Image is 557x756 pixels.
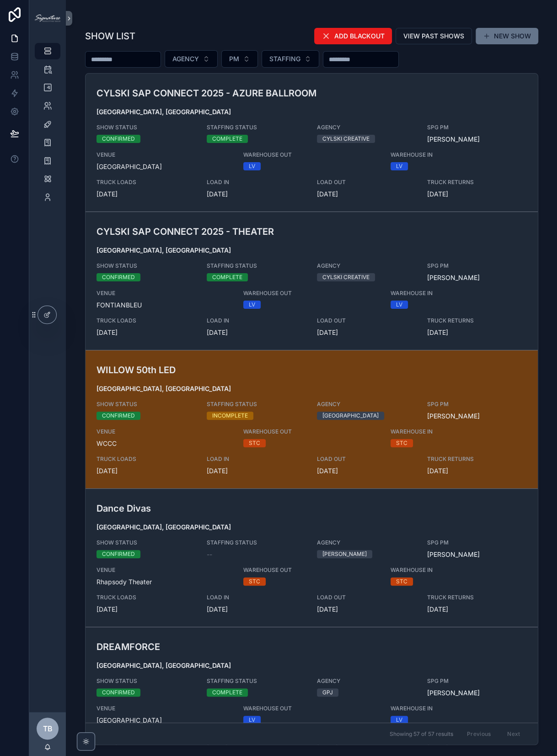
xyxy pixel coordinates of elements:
button: VIEW PAST SHOWS [396,28,472,44]
span: STAFFING STATUS [207,262,306,270]
span: WAREHOUSE IN [391,428,490,435]
span: [DATE] [207,328,306,337]
span: LOAD IN [207,179,306,186]
span: [DATE] [96,466,196,476]
span: [DATE] [96,605,196,614]
span: TRUCK RETURNS [427,594,526,601]
button: Select Button [262,50,319,68]
h3: WILLOW 50th LED [96,363,380,377]
div: INCOMPLETE [212,412,248,420]
span: [DATE] [317,328,416,337]
div: LV [396,301,402,309]
a: [PERSON_NAME] [427,688,480,698]
span: [DATE] [317,466,416,476]
span: AGENCY [317,677,416,685]
div: COMPLETE [212,135,242,143]
span: [GEOGRAPHIC_DATA] [96,716,233,725]
span: AGENCY [317,124,416,131]
div: COMPLETE [212,273,242,281]
a: Dance Divas[GEOGRAPHIC_DATA], [GEOGRAPHIC_DATA]SHOW STATUSCONFIRMEDSTAFFING STATUS--AGENCY[PERSON... [86,488,538,627]
span: FONTIANBLEU [96,301,233,310]
span: VENUE [96,705,233,712]
span: WCCC [96,439,233,448]
span: Rhapsody Theater [96,577,233,587]
span: VIEW PAST SHOWS [403,32,464,41]
span: TRUCK LOADS [96,179,196,186]
div: CYLSKI CREATIVE [322,135,370,143]
div: CONFIRMED [102,688,135,697]
span: SPG PM [427,677,526,685]
h1: SHOW LIST [85,30,135,42]
span: [DATE] [427,605,526,614]
span: [PERSON_NAME] [427,550,480,559]
span: [DATE] [96,190,196,199]
a: [PERSON_NAME] [427,412,480,421]
span: AGENCY [317,539,416,546]
span: WAREHOUSE OUT [243,428,380,435]
span: WAREHOUSE IN [391,705,490,712]
img: App logo [35,15,60,22]
span: TB [43,723,53,734]
span: LOAD IN [207,594,306,601]
div: STC [249,439,260,447]
span: TRUCK RETURNS [427,317,526,324]
span: SHOW STATUS [96,262,196,270]
span: TRUCK LOADS [96,594,196,601]
div: [GEOGRAPHIC_DATA] [322,412,379,420]
span: [DATE] [207,190,306,199]
span: STAFFING STATUS [207,539,306,546]
span: [PERSON_NAME] [427,135,480,144]
span: SHOW STATUS [96,539,196,546]
a: CYLSKI SAP CONNECT 2025 - AZURE BALLROOM[GEOGRAPHIC_DATA], [GEOGRAPHIC_DATA]SHOW STATUSCONFIRMEDS... [86,74,538,211]
h3: CYLSKI SAP CONNECT 2025 - AZURE BALLROOM [96,86,380,100]
strong: [GEOGRAPHIC_DATA], [GEOGRAPHIC_DATA] [96,661,231,669]
span: TRUCK RETURNS [427,455,526,463]
div: LV [396,716,402,724]
span: STAFFING STATUS [207,124,306,131]
button: Select Button [165,50,218,68]
span: AGENCY [317,401,416,408]
div: LV [249,716,255,724]
span: STAFFING [269,54,300,63]
div: scrollable content [29,37,66,217]
div: [PERSON_NAME] [322,550,367,558]
div: CONFIRMED [102,550,135,558]
span: VENUE [96,151,233,159]
span: SPG PM [427,262,526,270]
span: WAREHOUSE OUT [243,290,380,297]
span: ADD BLACKOUT [334,32,385,41]
span: SHOW STATUS [96,401,196,408]
span: SPG PM [427,124,526,131]
span: LOAD IN [207,317,306,324]
span: LOAD OUT [317,317,416,324]
h3: DREAMFORCE [96,640,380,654]
div: LV [249,162,255,170]
span: SPG PM [427,539,526,546]
h3: Dance Divas [96,502,380,515]
span: [GEOGRAPHIC_DATA] [96,162,233,171]
a: WILLOW 50th LED[GEOGRAPHIC_DATA], [GEOGRAPHIC_DATA]SHOW STATUSCONFIRMEDSTAFFING STATUSINCOMPLETEA... [86,350,538,488]
span: TRUCK RETURNS [427,179,526,186]
span: STAFFING STATUS [207,677,306,685]
span: VENUE [96,428,233,435]
span: SHOW STATUS [96,124,196,131]
div: STC [396,577,407,586]
div: CONFIRMED [102,273,135,281]
span: WAREHOUSE OUT [243,151,380,159]
span: TRUCK LOADS [96,317,196,324]
span: TRUCK LOADS [96,455,196,463]
span: WAREHOUSE IN [391,566,490,574]
span: [DATE] [427,328,526,337]
span: WAREHOUSE IN [391,290,490,297]
div: LV [249,301,255,309]
strong: [GEOGRAPHIC_DATA], [GEOGRAPHIC_DATA] [96,385,231,392]
span: LOAD IN [207,455,306,463]
span: [DATE] [207,605,306,614]
span: WAREHOUSE OUT [243,705,380,712]
span: [DATE] [427,190,526,199]
div: STC [396,439,407,447]
strong: [GEOGRAPHIC_DATA], [GEOGRAPHIC_DATA] [96,246,231,254]
span: LOAD OUT [317,594,416,601]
